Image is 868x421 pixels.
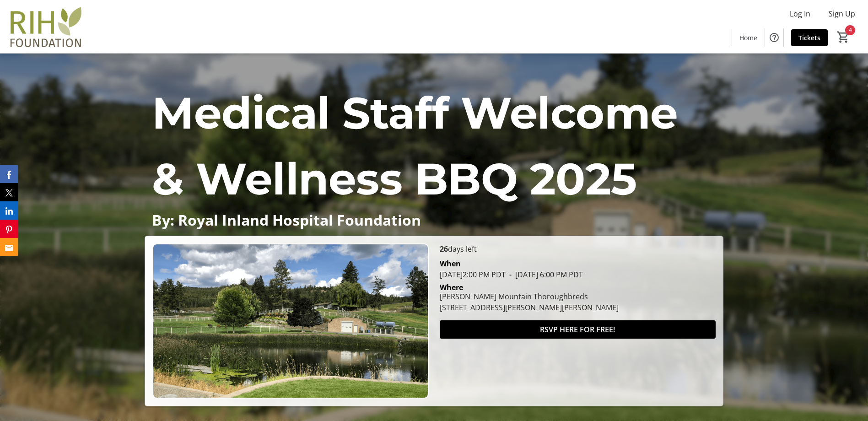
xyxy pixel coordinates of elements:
span: Tickets [798,33,820,43]
button: Help [765,28,783,47]
button: RSVP HERE FOR FREE! [440,320,716,339]
img: Royal Inland Hospital Foundation 's Logo [5,4,87,49]
span: - [506,270,515,280]
span: Medical Staff Welcome & Wellness BBQ 2025 [152,86,678,205]
p: days left [440,243,716,254]
a: Tickets [791,29,828,46]
div: [PERSON_NAME] Mountain Thoroughbreds [440,291,619,302]
div: [STREET_ADDRESS][PERSON_NAME][PERSON_NAME] [440,302,619,313]
button: Log In [782,6,818,21]
span: Log In [790,8,810,19]
button: Cart [835,29,852,45]
img: Campaign CTA Media Photo [152,243,428,399]
span: [DATE] 6:00 PM PDT [506,270,583,280]
span: Sign Up [829,8,855,19]
div: When [440,258,461,269]
span: 26 [440,244,448,254]
span: Home [739,33,757,43]
button: Sign Up [821,6,863,21]
a: Home [732,29,765,46]
p: By: Royal Inland Hospital Foundation [152,212,716,228]
span: [DATE] 2:00 PM PDT [440,270,506,280]
div: Where [440,284,463,291]
span: RSVP HERE FOR FREE! [540,324,615,335]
